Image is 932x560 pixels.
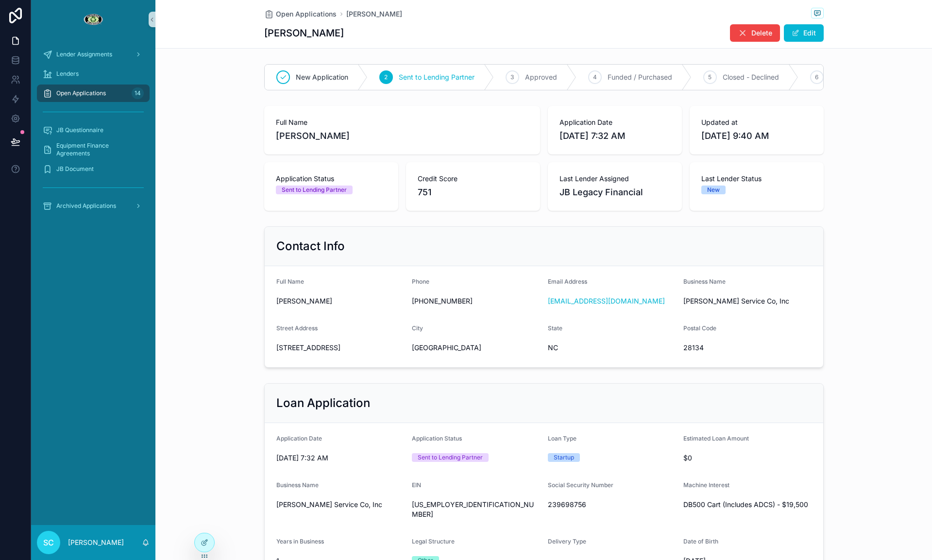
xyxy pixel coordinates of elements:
span: Last Lender Assigned [559,174,670,184]
span: Business Name [683,278,726,285]
span: Application Status [276,174,387,184]
span: Delivery Type [548,538,586,545]
div: New [707,186,720,194]
span: Open Applications [56,89,106,97]
span: Delete [751,28,772,38]
span: Lenders [56,70,79,78]
span: NC [548,343,676,353]
span: New Application [296,72,348,82]
span: City [412,324,423,332]
h2: Contact Info [276,238,345,254]
a: Open Applications14 [37,85,150,102]
a: Archived Applications [37,197,150,215]
span: 6 [815,73,818,81]
span: [PERSON_NAME] Service Co, Inc [683,296,812,306]
span: Full Name [276,278,304,285]
span: Street Address [276,324,318,332]
a: Lender Assignments [37,46,150,63]
span: Social Security Number [548,481,613,489]
span: Years in Business [276,538,324,545]
img: App logo [83,12,103,27]
span: [PERSON_NAME] Service Co, Inc [276,500,405,509]
span: 5 [708,73,712,81]
span: Phone [412,278,429,285]
span: $0 [683,453,812,463]
span: Approved [525,72,557,82]
span: Machine Interest [683,481,729,489]
span: [DATE] 7:32 AM [276,453,405,463]
span: 751 [418,186,528,199]
a: Lenders [37,65,150,83]
span: Open Applications [276,9,337,19]
p: [PERSON_NAME] [68,538,124,547]
span: [PHONE_NUMBER] [412,296,540,306]
span: [DATE] 9:40 AM [701,129,812,143]
span: Postal Code [683,324,716,332]
span: Business Name [276,481,319,489]
span: Application Date [276,435,322,442]
div: Sent to Lending Partner [418,453,483,462]
span: JB Document [56,165,94,173]
span: EIN [412,481,421,489]
span: Funded / Purchased [608,72,672,82]
span: Full Name [276,118,528,127]
span: [DATE] 7:32 AM [559,129,670,143]
span: [PERSON_NAME] [276,129,528,143]
h1: [PERSON_NAME] [264,26,344,40]
button: Delete [730,24,780,42]
span: Application Date [559,118,670,127]
span: 2 [384,73,388,81]
span: Last Lender Status [701,174,812,184]
span: [PERSON_NAME] [276,296,405,306]
a: JB Questionnaire [37,121,150,139]
span: Lender Assignments [56,51,112,58]
span: Application Status [412,435,462,442]
span: [US_EMPLOYER_IDENTIFICATION_NUMBER] [412,500,540,519]
div: Sent to Lending Partner [282,186,347,194]
span: State [548,324,562,332]
a: [PERSON_NAME] [346,9,402,19]
span: 4 [593,73,597,81]
span: Sent to Lending Partner [399,72,474,82]
span: [GEOGRAPHIC_DATA] [412,343,540,353]
a: JB Document [37,160,150,178]
span: Archived Applications [56,202,116,210]
span: Date of Birth [683,538,718,545]
span: 28134 [683,343,812,353]
button: Edit [784,24,824,42]
span: Equipment Finance Agreements [56,142,140,157]
div: Startup [554,453,574,462]
span: Estimated Loan Amount [683,435,749,442]
div: 14 [132,87,144,99]
span: 239698756 [548,500,676,509]
span: [STREET_ADDRESS] [276,343,405,353]
a: Equipment Finance Agreements [37,141,150,158]
span: Credit Score [418,174,528,184]
h2: Loan Application [276,395,370,411]
span: Loan Type [548,435,576,442]
span: Closed - Declined [723,72,779,82]
span: Updated at [701,118,812,127]
a: Open Applications [264,9,337,19]
span: Legal Structure [412,538,455,545]
span: DB500 Cart (Includes ADCS) - $19,500 [683,500,812,509]
span: 3 [510,73,514,81]
span: SC [43,537,54,548]
span: Email Address [548,278,587,285]
span: JB Questionnaire [56,126,103,134]
span: JB Legacy Financial [559,186,670,199]
div: scrollable content [31,39,155,227]
a: [EMAIL_ADDRESS][DOMAIN_NAME] [548,296,665,306]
